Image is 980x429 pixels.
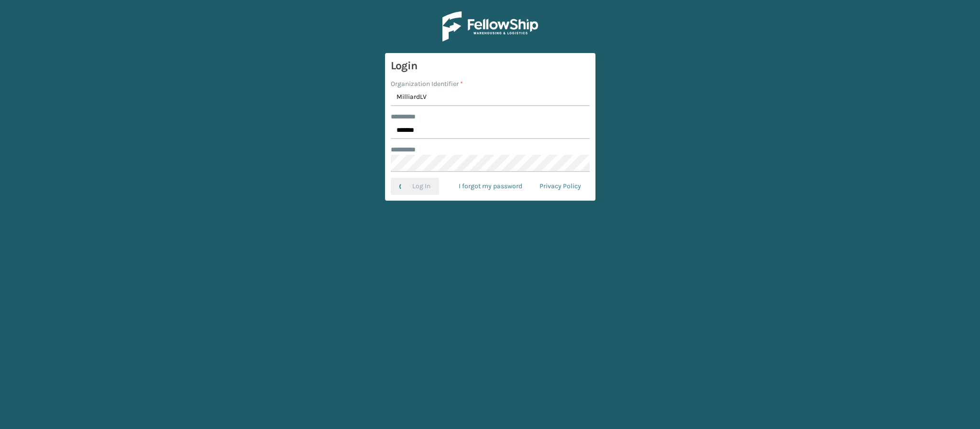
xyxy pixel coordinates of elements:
[391,178,439,195] button: Log In
[531,178,590,195] a: Privacy Policy
[391,79,463,89] label: Organization Identifier
[450,178,531,195] a: I forgot my password
[442,11,538,42] img: Logo
[391,59,590,73] h3: Login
